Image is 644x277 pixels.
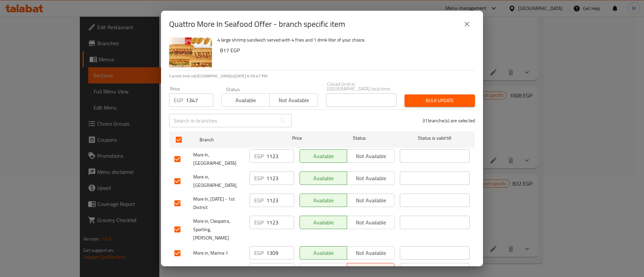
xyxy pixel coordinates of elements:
span: More in, [GEOGRAPHIC_DATA], [193,173,244,190]
button: Available [300,194,347,207]
img: Quattro More In Seafood Offer [169,24,212,67]
span: More In, [GEOGRAPHIC_DATA] [193,151,244,167]
span: More in, Marina 1 [193,249,244,257]
button: Not available [347,263,394,276]
input: Please enter price [266,216,294,229]
span: Available [224,95,267,105]
span: Branch [200,136,269,144]
p: EGP [254,196,264,204]
button: close [459,16,475,32]
p: EGP [254,249,264,257]
span: Price [275,134,319,142]
button: Not available [347,246,394,260]
span: Bulk update [410,96,470,105]
p: 31 branche(s) are selected [422,117,475,124]
span: Status is valid till [400,134,470,142]
span: More in, Cleopatra, Sporting, [PERSON_NAME] [193,217,244,242]
button: Available [300,149,347,163]
span: Available [303,265,344,275]
input: Please enter price [266,149,294,163]
button: Available [300,263,347,276]
input: Search in branches [169,114,276,127]
button: Available [221,93,270,107]
input: Please enter price [266,263,294,276]
button: Not available [347,194,394,207]
button: Available [300,216,347,229]
p: EGP [254,266,264,274]
span: Available [303,248,344,258]
button: Available [300,246,347,260]
button: Not available [347,171,394,185]
span: Status [325,134,394,142]
span: Available [303,174,344,183]
button: Available [300,171,347,185]
span: Not available [350,196,392,205]
span: Not available [350,151,392,161]
h6: 817 EGP [220,46,470,55]
p: Current time in [GEOGRAPHIC_DATA] is [DATE] 6:09:47 PM [169,73,475,79]
input: Please enter price [266,246,294,260]
input: Please enter price [266,194,294,207]
p: EGP [254,152,264,160]
input: Please enter price [186,93,213,107]
span: Not available [350,174,392,183]
span: Available [303,151,344,161]
span: Not available [350,265,392,275]
button: Bulk update [405,94,475,107]
button: Not available [269,93,318,107]
p: EGP [254,174,264,182]
span: More In, [DATE] - 1st District [193,195,244,212]
span: Available [303,218,344,227]
span: Not available [350,248,392,258]
span: Not available [350,218,392,227]
input: Please enter price [266,171,294,185]
p: EGP [174,96,183,104]
button: Not available [347,216,394,229]
h2: Quattro More In Seafood Offer - branch specific item [169,19,345,29]
span: Available [303,196,344,205]
span: Not available [272,95,315,105]
p: 4 large shrimp sandwich served with 4 fries and 1 drink liter of your choice. [217,36,470,44]
p: EGP [254,218,264,226]
button: Not available [347,149,394,163]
